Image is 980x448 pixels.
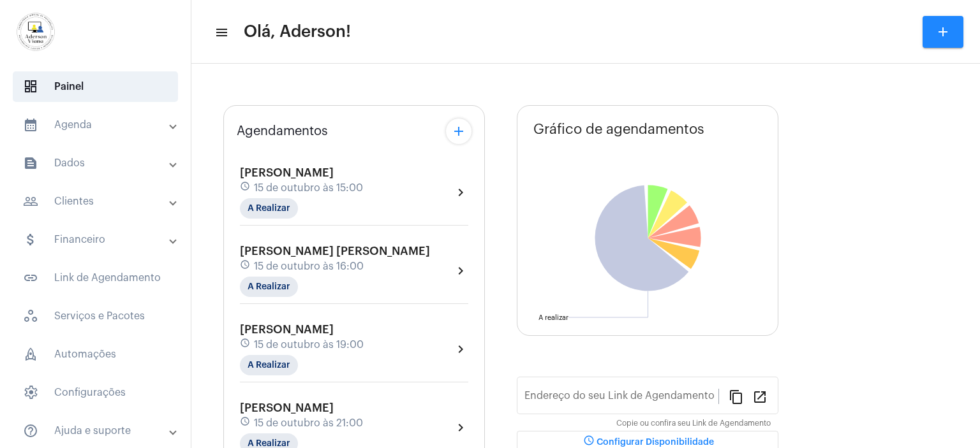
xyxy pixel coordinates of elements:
[240,324,334,335] span: [PERSON_NAME]
[254,417,363,429] span: 15 de outubro às 21:00
[453,185,468,200] mat-icon: chevron_right
[616,419,771,428] mat-hint: Copie ou confira seu Link de Agendamento
[214,25,227,40] mat-icon: sidenav icon
[240,245,430,257] span: [PERSON_NAME] [PERSON_NAME]
[13,71,178,102] span: Painel
[453,420,468,435] mat-icon: chevron_right
[8,186,191,217] mat-expansion-panel-header: sidenav iconClientes
[23,232,170,247] mat-panel-title: Financeiro
[244,22,351,42] span: Olá, Aderson!
[254,339,364,350] span: 15 de outubro às 19:00
[240,402,334,414] span: [PERSON_NAME]
[13,339,178,370] span: Automações
[581,438,714,447] span: Configurar Disponibilidade
[13,301,178,331] span: Serviços e Pacotes
[240,167,334,178] span: [PERSON_NAME]
[538,314,568,321] text: A realizar
[10,6,61,57] img: d7e3195d-0907-1efa-a796-b593d293ae59.png
[533,122,704,137] span: Gráfico de agendamentos
[23,194,38,209] mat-icon: sidenav icon
[23,155,170,171] mat-panel-title: Dados
[13,377,178,408] span: Configurações
[23,194,170,209] mat-panel-title: Clientes
[23,347,38,362] span: sidenav icon
[8,148,191,178] mat-expansion-panel-header: sidenav iconDados
[240,259,251,273] mat-icon: schedule
[237,124,328,138] span: Agendamentos
[23,423,38,438] mat-icon: sidenav icon
[240,338,251,352] mat-icon: schedule
[8,110,191,140] mat-expansion-panel-header: sidenav iconAgenda
[451,124,466,139] mat-icon: add
[524,393,718,404] input: Link
[453,342,468,357] mat-icon: chevron_right
[453,263,468,278] mat-icon: chevron_right
[8,224,191,255] mat-expansion-panel-header: sidenav iconFinanceiro
[23,117,38,133] mat-icon: sidenav icon
[254,182,363,194] span: 15 de outubro às 15:00
[240,416,251,430] mat-icon: schedule
[240,181,251,195] mat-icon: schedule
[23,155,38,171] mat-icon: sidenav icon
[8,415,191,446] mat-expansion-panel-header: sidenav iconAjuda e suporte
[752,389,768,404] mat-icon: open_in_new
[23,423,170,438] mat-panel-title: Ajuda e suporte
[13,263,178,293] span: Link de Agendamento
[23,308,38,324] span: sidenav icon
[23,270,38,285] mat-icon: sidenav icon
[240,355,298,375] mat-chip: A Realizar
[23,117,170,133] mat-panel-title: Agenda
[240,277,298,297] mat-chip: A Realizar
[254,261,364,272] span: 15 de outubro às 16:00
[23,385,38,400] span: sidenav icon
[23,232,38,247] mat-icon: sidenav icon
[729,389,744,404] mat-icon: content_copy
[23,79,38,94] span: sidenav icon
[240,198,298,219] mat-chip: A Realizar
[935,24,951,40] mat-icon: add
